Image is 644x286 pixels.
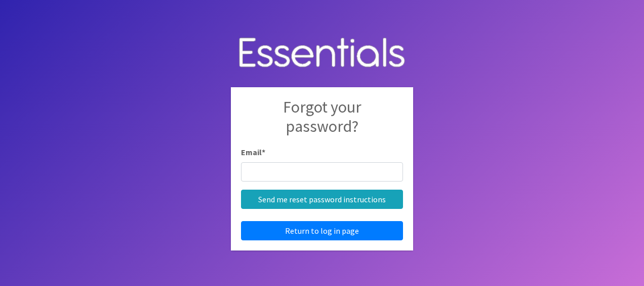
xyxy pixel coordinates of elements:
a: Return to log in page [241,221,403,240]
label: Email [241,146,265,158]
input: Send me reset password instructions [241,190,403,209]
abbr: required [262,147,265,157]
h2: Forgot your password? [241,97,403,147]
img: Human Essentials [231,27,413,80]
